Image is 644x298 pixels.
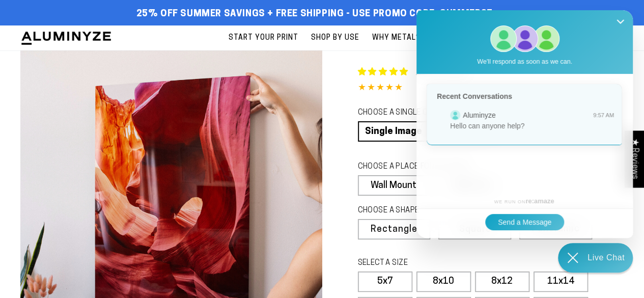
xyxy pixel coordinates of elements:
[367,25,425,50] a: Why Metal?
[311,32,359,44] span: Shop By Use
[223,25,303,50] a: Start Your Print
[587,243,625,273] div: Contact Us Directly
[358,258,514,269] legend: SELECT A SIZE
[625,130,644,187] div: Click to open Judge.me floating reviews tab
[136,9,493,20] span: 25% off Summer Savings + Free Shipping - Use Promo Code: SUMMER25
[358,205,498,216] legend: CHOOSE A SHAPE
[534,272,588,292] label: 11x14
[358,121,430,142] a: Single Image
[475,272,529,292] label: 8x12
[358,175,430,196] label: Wall Mount
[358,81,624,96] div: 4.85 out of 5.0 stars
[371,225,417,234] span: Rectangle
[358,161,497,173] legend: CHOOSE A PLACE FOR THE PRINT
[229,32,298,44] span: Start Your Print
[358,107,497,119] legend: CHOOSE A SINGLE OR COLLAGE
[372,32,420,44] span: Why Metal?
[20,31,112,46] img: Aluminyze
[610,10,630,35] button: Close Shoutbox
[358,272,412,292] label: 5x7
[306,25,365,50] a: Shop By Use
[416,272,471,292] label: 8x10
[558,243,633,273] div: Chat widget toggle
[416,10,633,238] iframe: Re:amaze Chat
